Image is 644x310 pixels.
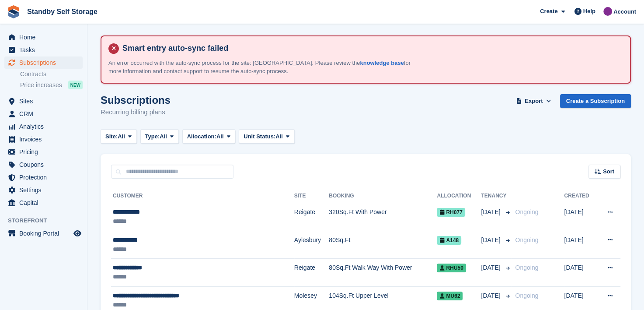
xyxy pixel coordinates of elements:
a: menu [4,227,83,240]
th: Allocation [437,189,481,203]
a: menu [4,95,83,107]
p: Recurring billing plans [101,107,171,117]
span: Invoices [19,133,72,145]
span: Analytics [19,120,72,133]
th: Tenancy [481,189,512,203]
span: [DATE] [481,291,502,300]
span: Help [583,7,595,16]
a: Contracts [20,70,83,78]
span: Ongoing [515,236,538,243]
span: Protection [19,171,72,183]
a: menu [4,120,83,133]
td: [DATE] [564,259,596,287]
span: [DATE] [481,236,502,245]
button: Export [515,94,553,109]
span: Site: [105,132,118,141]
th: Booking [329,189,437,203]
span: Home [19,31,72,43]
span: All [160,132,167,141]
img: stora-icon-8386f47178a22dfd0bd8f6a31ec36ba5ce8667c1dd55bd0f319d3a0aa187defe.svg [7,5,20,18]
span: RH077 [437,208,465,217]
a: menu [4,133,83,145]
span: Sort [603,167,614,176]
span: Price increases [20,81,62,89]
th: Created [564,189,596,203]
button: Allocation: All [182,129,236,144]
span: Export [525,97,543,106]
a: Standby Self Storage [24,4,101,19]
span: Booking Portal [19,227,72,240]
span: MU62 [437,292,463,300]
span: Sites [19,95,72,107]
th: Site [294,189,329,203]
span: Unit Status: [244,132,275,141]
span: Ongoing [515,264,538,271]
button: Type: All [140,129,179,144]
span: RHU50 [437,264,466,272]
span: [DATE] [481,208,502,217]
span: All [118,132,125,141]
td: Aylesbury [294,231,329,259]
a: menu [4,44,83,56]
span: Pricing [19,146,72,158]
span: Capital [19,197,72,209]
a: Create a Subscription [560,94,631,109]
span: Ongoing [515,208,538,215]
td: Reigate [294,259,329,287]
span: A148 [437,236,461,245]
span: Settings [19,184,72,196]
a: menu [4,184,83,196]
a: menu [4,56,83,69]
span: Storefront [8,216,87,225]
a: knowledge base [360,60,404,66]
a: Preview store [72,228,83,239]
td: [DATE] [564,231,596,259]
span: Type: [145,132,160,141]
td: 320Sq.Ft With Power [329,203,437,231]
span: Account [613,7,636,16]
a: menu [4,171,83,183]
a: menu [4,31,83,43]
span: Subscriptions [19,56,72,69]
span: CRM [19,108,72,120]
h1: Subscriptions [101,94,171,106]
a: menu [4,146,83,158]
td: [DATE] [564,203,596,231]
a: menu [4,197,83,209]
img: Sue Ford [603,7,612,16]
span: Coupons [19,159,72,171]
span: All [275,132,283,141]
td: 80Sq.Ft Walk Way With Power [329,259,437,287]
span: Tasks [19,44,72,56]
span: All [216,132,224,141]
td: 80Sq.Ft [329,231,437,259]
a: Price increases NEW [20,80,83,90]
a: menu [4,108,83,120]
span: Create [540,7,557,16]
p: An error occurred with the auto-sync process for the site: [GEOGRAPHIC_DATA]. Please review the f... [108,59,414,76]
a: menu [4,159,83,171]
td: Reigate [294,203,329,231]
h4: Smart entry auto-sync failed [119,43,623,53]
span: Allocation: [187,132,216,141]
th: Customer [111,189,294,203]
span: [DATE] [481,263,502,272]
span: Ongoing [515,292,538,299]
button: Unit Status: All [239,129,294,144]
button: Site: All [101,129,137,144]
div: NEW [68,81,83,89]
